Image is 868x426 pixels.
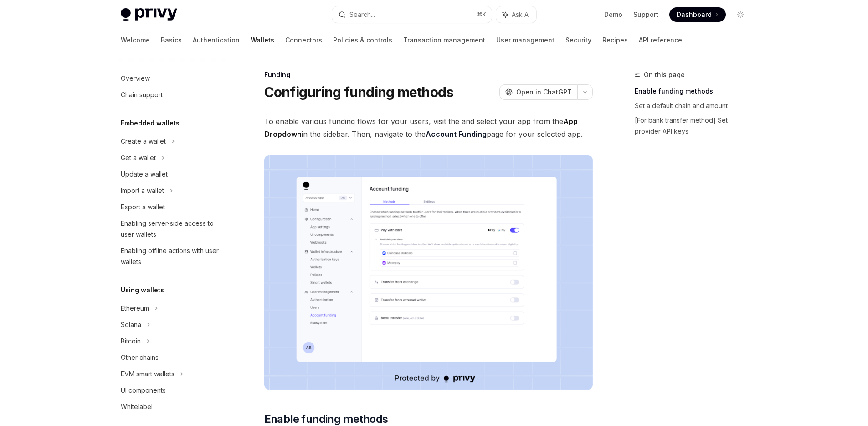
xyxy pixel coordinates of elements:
a: Chain support [113,87,230,103]
div: Enabling server-side access to user wallets [121,218,225,240]
button: Ask AI [496,6,536,23]
a: UI components [113,382,230,399]
h5: Using wallets [121,285,164,296]
div: Funding [264,70,593,79]
div: Solana [121,319,141,330]
span: Dashboard [677,10,712,19]
a: Authentication [193,29,240,51]
a: Policies & controls [333,29,392,51]
div: Overview [121,73,150,84]
a: Export a wallet [113,199,230,215]
h5: Embedded wallets [121,118,180,129]
a: Enable funding methods [635,84,755,99]
img: light logo [121,8,177,21]
button: Toggle dark mode [733,7,748,22]
div: UI components [121,385,166,396]
div: Bitcoin [121,336,141,347]
a: Wallets [251,29,274,51]
div: Ethereum [121,303,149,314]
a: API reference [639,29,682,51]
a: User management [496,29,555,51]
div: Get a wallet [121,152,156,163]
a: Set a default chain and amount [635,99,755,113]
a: Account Funding [426,130,487,139]
a: Security [565,29,591,51]
div: Update a wallet [121,169,168,180]
span: Ask AI [512,10,530,19]
a: [For bank transfer method] Set provider API keys [635,113,755,139]
span: ⌘ K [477,11,486,18]
div: Import a wallet [121,185,164,196]
button: Search...⌘K [332,6,492,23]
a: Demo [604,10,622,19]
div: EVM smart wallets [121,369,175,379]
a: Update a wallet [113,166,230,182]
a: Whitelabel [113,399,230,415]
div: Whitelabel [121,401,153,412]
a: Overview [113,70,230,87]
span: Open in ChatGPT [516,88,572,97]
a: Basics [161,29,182,51]
a: Enabling server-side access to user wallets [113,215,230,243]
a: Welcome [121,29,150,51]
span: To enable various funding flows for your users, visit the and select your app from the in the sid... [264,115,593,140]
div: Search... [349,9,375,20]
a: Connectors [285,29,322,51]
h1: Configuring funding methods [264,84,454,100]
a: Recipes [602,29,628,51]
a: Support [633,10,658,19]
a: Enabling offline actions with user wallets [113,243,230,270]
a: Transaction management [403,29,485,51]
div: Create a wallet [121,136,166,147]
div: Other chains [121,352,159,363]
a: Dashboard [669,7,726,22]
div: Chain support [121,89,163,100]
div: Enabling offline actions with user wallets [121,245,225,267]
span: On this page [644,69,685,80]
a: Other chains [113,349,230,366]
button: Open in ChatGPT [499,84,577,100]
img: Fundingupdate PNG [264,155,593,390]
div: Export a wallet [121,202,165,213]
